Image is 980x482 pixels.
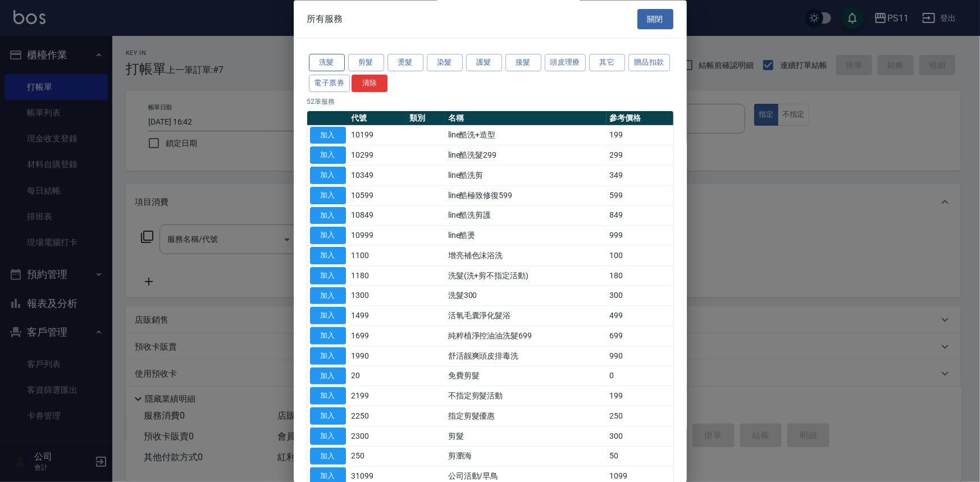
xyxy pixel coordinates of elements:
[310,408,346,425] button: 加入
[607,266,673,286] td: 180
[445,386,607,406] td: 不指定剪髮活動
[607,145,673,166] td: 299
[349,166,407,186] td: 10349
[349,386,407,406] td: 2199
[427,54,463,72] button: 染髮
[307,97,673,107] p: 52 筆服務
[505,54,541,72] button: 接髮
[349,286,407,306] td: 1300
[310,207,346,224] button: 加入
[607,306,673,326] td: 499
[628,54,670,72] button: 贈品扣款
[349,306,407,326] td: 1499
[445,366,607,387] td: 免費剪髮
[607,126,673,146] td: 199
[349,206,407,226] td: 10849
[349,346,407,366] td: 1990
[607,406,673,426] td: 250
[310,347,346,365] button: 加入
[349,366,407,387] td: 20
[307,13,343,25] span: 所有服務
[310,147,346,164] button: 加入
[607,111,673,126] th: 參考價格
[349,426,407,447] td: 2300
[445,226,607,246] td: line酷燙
[445,145,607,166] td: line酷洗髮299
[349,246,407,266] td: 1100
[348,54,384,72] button: 剪髮
[349,226,407,246] td: 10999
[607,447,673,467] td: 50
[445,266,607,286] td: 洗髮(洗+剪不指定活動)
[607,186,673,206] td: 599
[445,426,607,447] td: 剪髮
[310,328,346,345] button: 加入
[445,346,607,366] td: 舒活靓爽頭皮排毒洗
[607,366,673,387] td: 0
[545,54,586,72] button: 頭皮理療
[349,406,407,426] td: 2250
[607,426,673,447] td: 300
[349,326,407,346] td: 1699
[349,186,407,206] td: 10599
[309,75,350,92] button: 電子票券
[445,206,607,226] td: line酷洗剪護
[309,54,345,72] button: 洗髮
[349,266,407,286] td: 1180
[445,326,607,346] td: 純粹植淨控油油洗髮699
[310,187,346,204] button: 加入
[637,9,673,30] button: 關閉
[607,206,673,226] td: 849
[349,126,407,146] td: 10199
[407,111,445,126] th: 類別
[349,145,407,166] td: 10299
[310,287,346,305] button: 加入
[310,388,346,405] button: 加入
[607,286,673,306] td: 300
[607,246,673,266] td: 100
[310,307,346,325] button: 加入
[607,226,673,246] td: 999
[445,186,607,206] td: line酷極致修復599
[388,54,423,72] button: 燙髮
[445,246,607,266] td: 增亮補色沫浴洗
[310,227,346,245] button: 加入
[310,167,346,185] button: 加入
[310,428,346,445] button: 加入
[607,166,673,186] td: 349
[349,111,407,126] th: 代號
[352,75,388,92] button: 清除
[310,368,346,385] button: 加入
[349,447,407,467] td: 250
[310,267,346,284] button: 加入
[607,326,673,346] td: 699
[310,448,346,465] button: 加入
[445,286,607,306] td: 洗髮300
[310,247,346,265] button: 加入
[310,127,346,144] button: 加入
[445,306,607,326] td: 活氧毛囊淨化髮浴
[466,54,502,72] button: 護髮
[445,166,607,186] td: line酷洗剪
[589,54,625,72] button: 其它
[607,346,673,366] td: 990
[445,447,607,467] td: 剪瀏海
[445,111,607,126] th: 名稱
[445,126,607,146] td: line酷洗+造型
[445,406,607,426] td: 指定剪髮優惠
[607,386,673,406] td: 199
